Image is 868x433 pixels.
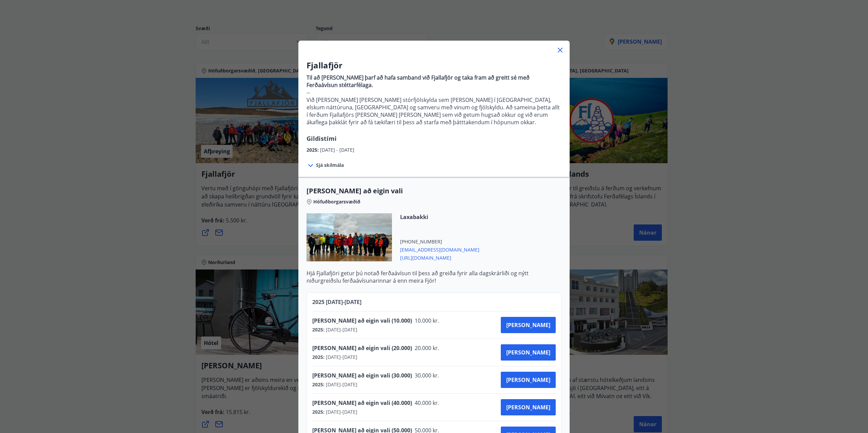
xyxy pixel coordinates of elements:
span: 20.000 kr. [412,344,441,352]
span: [EMAIL_ADDRESS][DOMAIN_NAME] [400,245,479,253]
span: 2025 : [312,409,324,415]
span: 30.000 kr. [412,372,441,379]
span: [PERSON_NAME] að eigin vali (20.000) [312,344,412,352]
span: 2025 : [312,326,324,333]
span: [DATE] - [DATE] [324,381,357,388]
span: [PERSON_NAME] að eigin vali (40.000) [312,399,412,407]
span: [PERSON_NAME] [506,321,550,329]
span: [PERSON_NAME] að eigin vali (10.000) [312,317,412,324]
span: [DATE] - [DATE] [324,326,357,333]
button: [PERSON_NAME] [501,344,556,361]
p: Við [PERSON_NAME] [PERSON_NAME] stórfjölskylda sem [PERSON_NAME] í [GEOGRAPHIC_DATA], elskum nátt... [307,96,561,126]
span: [PERSON_NAME] [506,404,550,411]
span: [PERSON_NAME] að eigin vali [307,186,561,196]
span: 2025 : [312,381,324,388]
p: -- [307,89,561,96]
strong: Til að [PERSON_NAME] þarf að hafa samband við Fjallafjör og taka fram að greitt sé með Ferðaávísu... [307,74,530,89]
span: 2025 : [307,147,320,153]
span: Sjá skilmála [316,162,344,169]
span: Gildistími [307,134,337,143]
span: [PHONE_NUMBER] [400,238,479,245]
button: [PERSON_NAME] [501,399,556,415]
span: 10.000 kr. [412,317,441,324]
span: [DATE] - [DATE] [324,409,357,415]
p: Hjá Fjallafjöri getur þú notað ferðaávísun til þess að greiða fyrir alla dagskrárliði og nýtt nið... [307,269,561,284]
span: [PERSON_NAME] að eigin vali (30.000) [312,372,412,379]
span: 2025 : [312,354,324,361]
button: [PERSON_NAME] [501,317,556,333]
h3: Fjallafjör [307,60,561,71]
span: 40.000 kr. [412,399,441,407]
span: Höfuðborgarsvæðið [313,198,360,205]
span: Laxabakki [400,213,479,221]
button: [PERSON_NAME] [501,372,556,388]
span: [URL][DOMAIN_NAME] [400,253,479,261]
span: [DATE] - [DATE] [320,147,354,153]
span: [DATE] - [DATE] [324,354,357,361]
span: 2025 [DATE] - [DATE] [312,298,361,306]
span: [PERSON_NAME] [506,349,550,356]
span: [PERSON_NAME] [506,376,550,384]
